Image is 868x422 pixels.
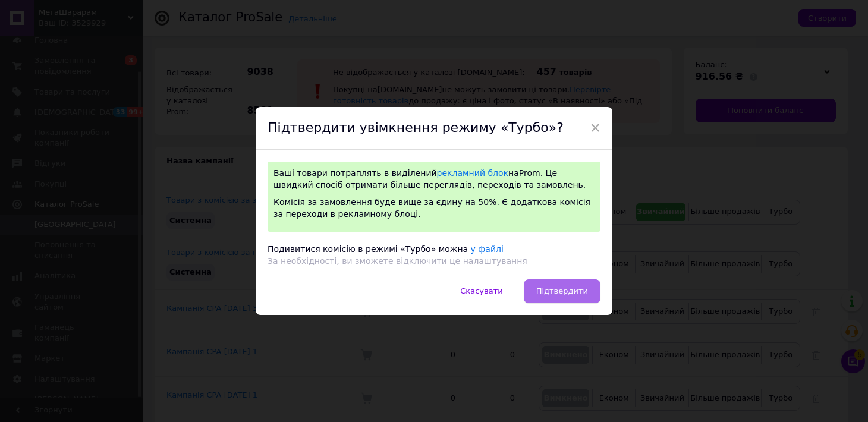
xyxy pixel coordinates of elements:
a: рекламний блок [437,168,508,178]
span: За необхідності, ви зможете відключити це налаштування [268,256,527,266]
span: Подивитися комісію в режимі «Турбо» можна [268,244,468,254]
span: Скасувати [460,286,502,295]
div: Комісія за замовлення буде вище за єдину на 50%. Є додаткова комісія за переходи в рекламному блоці. [273,197,595,220]
button: Скасувати [448,279,515,303]
span: Ваші товари потраплять в виділений на Prom . Це швидкий спосіб отримати більше переглядів, перехо... [273,168,586,190]
div: Підтвердити увімкнення режиму «Турбо»? [256,107,612,150]
a: у файлі [471,244,504,254]
button: Підтвердити [524,279,600,303]
span: Підтвердити [536,286,588,295]
span: × [590,118,600,138]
